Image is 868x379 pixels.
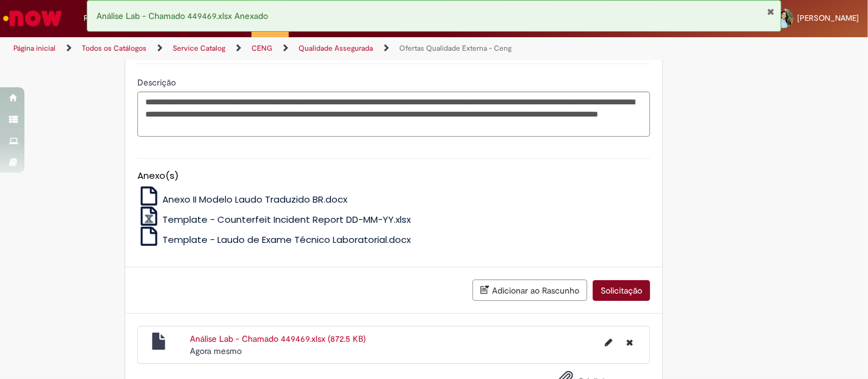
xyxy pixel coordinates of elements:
[9,37,570,60] ul: Trilhas de página
[137,193,348,206] a: Anexo II Modelo Laudo Traduzido BR.docx
[190,345,242,356] time: 29/09/2025 14:17:21
[162,233,411,246] span: Template - Laudo de Exame Técnico Laboratorial.docx
[137,171,650,181] h5: Anexo(s)
[593,280,650,301] button: Solicitação
[137,77,178,88] span: Descrição
[472,280,587,301] button: Adicionar ao Rascunho
[399,43,512,53] a: Ofertas Qualidade Externa - Ceng
[82,43,146,53] a: Todos os Catálogos
[767,7,775,16] button: Fechar Notificação
[251,43,272,53] a: CENG
[797,13,859,23] span: [PERSON_NAME]
[84,12,126,24] span: Requisições
[137,233,411,246] a: Template - Laudo de Exame Técnico Laboratorial.docx
[1,6,64,31] img: ServiceNow
[598,333,620,352] button: Editar nome de arquivo Análise Lab - Chamado 449469.xlsx
[619,333,640,352] button: Excluir Análise Lab - Chamado 449469.xlsx
[137,92,650,137] textarea: Descrição
[190,345,242,356] span: Agora mesmo
[190,333,366,344] a: Análise Lab - Chamado 449469.xlsx (872.5 KB)
[173,43,225,53] a: Service Catalog
[96,10,268,21] span: Análise Lab - Chamado 449469.xlsx Anexado
[137,213,411,226] a: Template - Counterfeit Incident Report DD-MM-YY.xlsx
[162,193,347,206] span: Anexo II Modelo Laudo Traduzido BR.docx
[298,43,373,53] a: Qualidade Assegurada
[162,213,411,226] span: Template - Counterfeit Incident Report DD-MM-YY.xlsx
[13,43,56,53] a: Página inicial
